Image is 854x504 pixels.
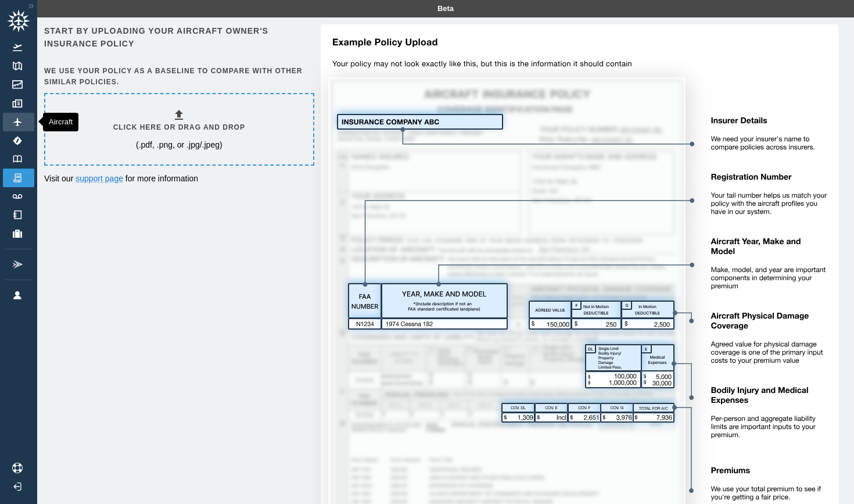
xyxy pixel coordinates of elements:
[113,122,245,133] h6: Click here or drag and drop
[44,66,312,88] h6: We use your policy as a baseline to compare with other similar policies.
[44,173,312,184] p: Visit our for more information
[76,174,123,183] a: support page
[44,24,312,51] h6: Start by uploading your aircraft owner's insurance policy
[136,139,223,151] p: (.pdf, .png, or .jpg/.jpeg)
